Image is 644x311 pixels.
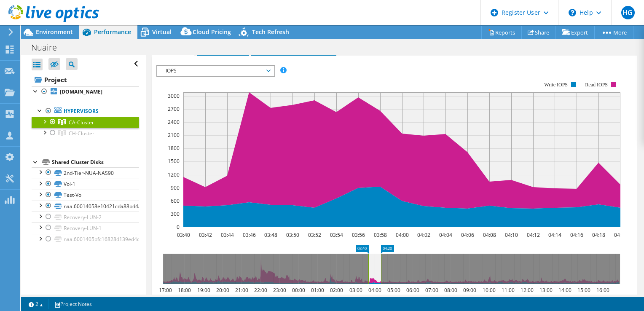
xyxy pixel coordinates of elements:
text: 03:58 [373,231,386,239]
text: 21:00 [235,287,248,294]
span: Performance [94,28,131,36]
text: 04:06 [461,231,474,239]
text: 02:00 [330,287,343,294]
span: HG [621,6,635,19]
text: 10:00 [482,287,495,294]
text: 2400 [168,118,180,126]
div: Shared Cluster Disks [52,157,139,167]
text: 13:00 [539,287,552,294]
h1: Nuaire [27,43,70,52]
a: Project Notes [48,299,98,309]
text: 03:42 [199,231,212,239]
text: 04:16 [570,231,583,239]
text: 19:00 [197,287,210,294]
text: 03:46 [242,231,255,239]
text: 03:54 [330,231,343,239]
svg: \n [569,9,576,16]
span: Tech Refresh [252,28,289,36]
text: 3000 [168,92,180,99]
text: 03:48 [264,231,277,239]
text: 04:14 [548,231,561,239]
text: 04:18 [592,231,605,239]
a: Export [555,26,595,39]
text: 04:12 [526,231,539,239]
text: 09:00 [463,287,476,294]
a: Vol-1 [32,179,139,190]
text: 03:40 [177,231,190,239]
span: Virtual [152,28,172,36]
text: 2100 [168,131,180,139]
text: 300 [171,210,180,217]
text: 03:56 [352,231,365,239]
text: 04:00 [368,287,381,294]
text: 03:52 [308,231,321,239]
a: 2 [23,299,49,309]
a: [DOMAIN_NAME] [32,86,139,97]
text: 22:00 [254,287,267,294]
text: 17:00 [158,287,172,294]
a: CA-Cluster [32,117,139,128]
text: 1500 [168,158,180,165]
a: naa.60014058e10421cda88bd4a04dab24da [32,201,139,212]
a: More [594,26,633,39]
a: Test-Vol [32,190,139,201]
text: 12:00 [520,287,533,294]
text: 16:00 [596,287,609,294]
text: 04:04 [439,231,452,239]
text: Write IOPS [544,82,568,88]
a: Share [521,26,556,39]
text: 07:00 [425,287,438,294]
text: 23:00 [273,287,286,294]
span: CA-Cluster [69,119,94,126]
a: Reports [481,26,522,39]
text: Read IOPS [585,82,608,88]
a: naa.6001405bfc16828d139ed4d0cdb9e9de [32,234,139,245]
a: Recovery-LUN-2 [32,212,139,223]
text: 00:00 [292,287,305,294]
text: 04:20 [614,231,627,239]
text: 900 [171,184,180,191]
a: Hypervisors [32,106,139,117]
text: 15:00 [577,287,590,294]
text: 03:44 [220,231,233,239]
text: 05:00 [387,287,400,294]
span: CH-Cluster [69,130,94,137]
text: 04:02 [417,231,430,239]
text: 18:00 [177,287,191,294]
span: Cloud Pricing [193,28,231,36]
text: 03:00 [349,287,362,294]
text: 14:00 [558,287,571,294]
text: 20:00 [216,287,229,294]
text: 600 [171,197,180,204]
text: 0 [177,223,180,231]
span: IOPS [161,66,270,76]
a: CH-Cluster [32,128,139,139]
text: 11:00 [501,287,514,294]
a: Project [32,73,139,86]
text: 08:00 [444,287,457,294]
text: 06:00 [406,287,419,294]
a: 2nd-Tier-NUA-NAS90 [32,167,139,178]
text: 01:00 [311,287,324,294]
text: 1200 [168,171,180,178]
text: 04:10 [504,231,518,239]
span: Environment [36,28,73,36]
text: 03:50 [286,231,299,239]
b: [DOMAIN_NAME] [60,88,102,95]
text: 04:00 [395,231,408,239]
a: Recovery-LUN-1 [32,223,139,233]
text: 1800 [168,145,180,152]
text: 2700 [168,105,180,113]
text: 04:08 [483,231,496,239]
